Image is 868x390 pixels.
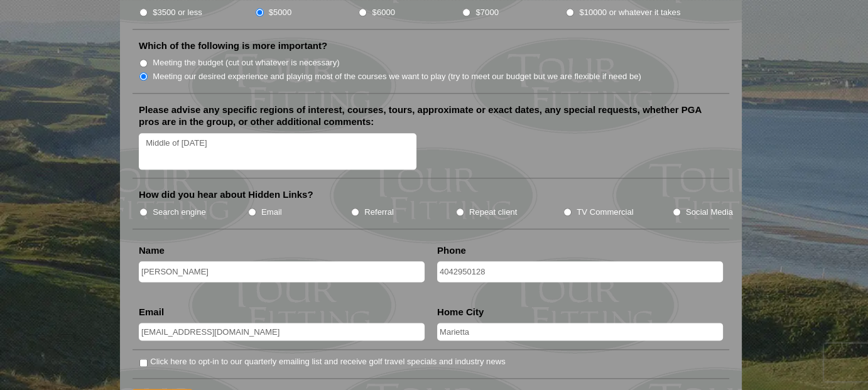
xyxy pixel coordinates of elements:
textarea: Middle of [DATE] [139,133,416,170]
label: $10000 or whatever it takes [579,6,680,19]
label: Please advise any specific regions of interest, courses, tours, approximate or exact dates, any s... [139,104,723,128]
label: Email [139,306,164,318]
label: $7000 [475,6,498,19]
label: $6000 [372,6,395,19]
label: Home City [437,306,484,318]
label: Referral [364,206,394,219]
label: Meeting the budget (cut out whatever is necessary) [153,57,339,69]
label: $3500 or less [153,6,202,19]
label: Social Media [686,206,733,219]
label: Which of the following is more important? [139,40,327,52]
label: How did you hear about Hidden Links? [139,188,313,201]
label: $5000 [269,6,291,19]
label: Meeting our desired experience and playing most of the courses we want to play (try to meet our b... [153,70,641,83]
label: TV Commercial [577,206,633,219]
label: Email [261,206,282,219]
label: Name [139,244,165,257]
label: Search engine [153,206,206,219]
label: Repeat client [469,206,518,219]
label: Click here to opt-in to our quarterly emailing list and receive golf travel specials and industry... [150,355,505,368]
label: Phone [437,244,466,257]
